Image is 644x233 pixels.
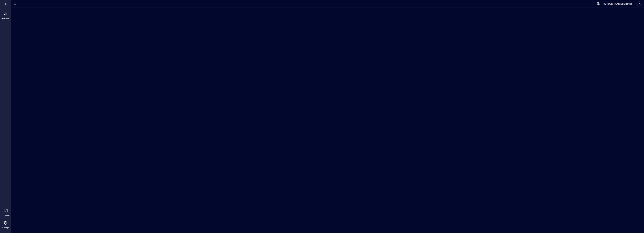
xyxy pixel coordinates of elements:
p: Settings [2,227,9,229]
p: Floorplans [2,214,10,216]
a: Analytics [1,9,10,21]
button: [PERSON_NAME] Electric [596,1,634,7]
a: Floorplans [1,206,11,218]
a: Settings [1,218,10,230]
span: [PERSON_NAME] Electric [602,2,632,6]
p: Analytics [2,17,9,20]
